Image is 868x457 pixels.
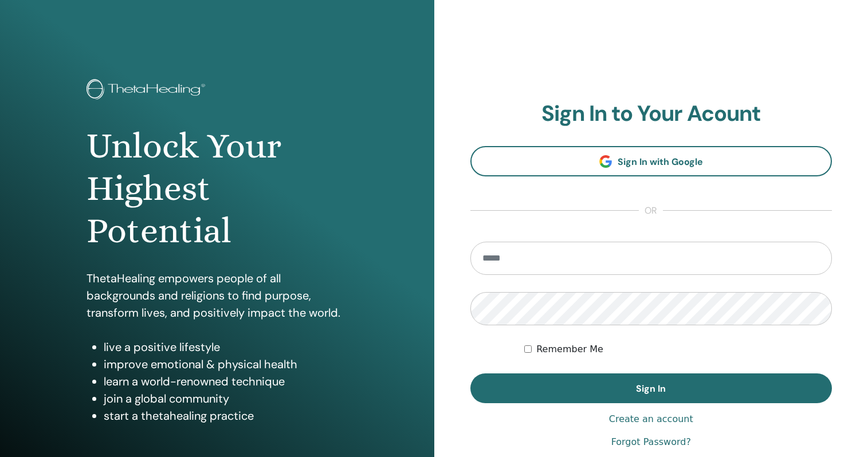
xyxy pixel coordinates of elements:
p: ThetaHealing empowers people of all backgrounds and religions to find purpose, transform lives, a... [87,270,347,321]
h2: Sign In to Your Acount [470,101,832,127]
span: Sign In with Google [618,156,703,168]
li: learn a world-renowned technique [104,373,347,390]
span: or [639,204,663,218]
a: Forgot Password? [611,435,691,449]
h1: Unlock Your Highest Potential [87,125,347,253]
li: join a global community [104,390,347,407]
li: start a thetahealing practice [104,407,347,424]
a: Create an account [609,412,693,426]
button: Sign In [470,373,832,403]
span: Sign In [636,383,666,395]
label: Remember Me [536,342,603,356]
div: Keep me authenticated indefinitely or until I manually logout [524,342,832,356]
li: live a positive lifestyle [104,338,347,356]
li: improve emotional & physical health [104,356,347,373]
a: Sign In with Google [470,146,832,176]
